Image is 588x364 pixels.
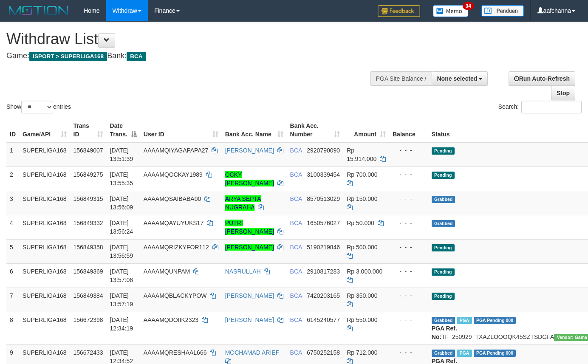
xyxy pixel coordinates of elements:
span: [DATE] 13:56:24 [110,220,133,235]
div: - - - [393,195,425,203]
span: Pending [432,172,455,179]
a: PUTRI [PERSON_NAME] [225,220,274,235]
span: Rp 712.000 [347,349,377,356]
img: Feedback.jpg [378,5,420,17]
h1: Withdraw List [6,31,384,48]
td: SUPERLIGA168 [19,288,70,312]
span: PGA Pending [474,350,516,357]
span: [DATE] 13:57:19 [110,292,133,308]
td: SUPERLIGA168 [19,239,70,263]
span: BCA [290,316,302,323]
span: Copy 6750252158 to clipboard [307,349,340,356]
th: Game/API: activate to sort column ascending [19,118,70,142]
a: MOCHAMAD ARIEF [225,349,280,356]
a: [PERSON_NAME] [225,292,274,299]
span: 156672433 [73,349,103,356]
span: PGA Pending [474,317,516,324]
input: Search: [521,101,582,113]
span: Pending [432,293,455,300]
img: Button%20Memo.svg [433,5,469,17]
label: Show entries [6,101,71,113]
span: Rp 3.000.000 [347,268,382,275]
span: Rp 500.000 [347,244,377,251]
a: [PERSON_NAME] [225,316,274,323]
span: [DATE] 12:34:19 [110,316,133,332]
span: AAAAMQBLACKYPOW [144,292,207,299]
td: 8 [6,312,19,344]
div: PGA Site Balance / [370,71,431,86]
span: Rp 700.000 [347,171,377,178]
span: Copy 2910817283 to clipboard [307,268,340,275]
span: BCA [290,244,302,251]
div: - - - [393,170,425,179]
span: BCA [290,147,302,154]
span: Marked by aafsoycanthlai [457,317,472,324]
span: Grabbed [432,196,455,203]
td: SUPERLIGA168 [19,215,70,239]
span: 156849332 [73,220,103,226]
th: Balance [389,118,428,142]
span: AAAAMQDOIIK2323 [144,316,198,323]
span: Rp 350.000 [347,292,377,299]
a: NASRULLAH [225,268,261,275]
h4: Game: Bank: [6,52,384,60]
span: [DATE] 13:55:35 [110,171,133,186]
a: OCKY [PERSON_NAME] [225,171,274,186]
label: Search: [498,101,582,113]
span: 156672398 [73,316,103,323]
span: Rp 550.000 [347,316,377,323]
span: AAAAMQRESHAAL666 [144,349,207,356]
span: 156849007 [73,147,103,154]
span: 156849369 [73,268,103,275]
th: User ID: activate to sort column ascending [140,118,222,142]
td: SUPERLIGA168 [19,166,70,191]
span: Grabbed [432,317,455,324]
td: 1 [6,142,19,167]
span: Copy 5190219846 to clipboard [307,244,340,251]
td: 6 [6,263,19,288]
th: Date Trans.: activate to sort column descending [107,118,140,142]
span: [DATE] 13:56:09 [110,195,133,211]
th: Bank Acc. Name: activate to sort column ascending [222,118,287,142]
span: Rp 150.000 [347,195,377,202]
span: Marked by aafsoycanthlai [457,350,472,357]
span: ISPORT > SUPERLIGA168 [29,52,107,61]
td: SUPERLIGA168 [19,191,70,215]
img: MOTION_logo.png [6,4,71,17]
td: 2 [6,166,19,191]
span: BCA [290,195,302,202]
span: AAAAMQAYUYUKS17 [144,220,204,226]
span: 34 [463,2,474,10]
div: - - - [393,243,425,251]
div: - - - [393,291,425,300]
th: Bank Acc. Number: activate to sort column ascending [287,118,344,142]
span: Grabbed [432,350,455,357]
span: Copy 7420203165 to clipboard [307,292,340,299]
span: AAAAMQIYAGAPAPA27 [144,147,209,154]
span: [DATE] 13:57:08 [110,268,133,283]
span: AAAAMQOCKAY1989 [144,171,203,178]
span: Copy 8570513029 to clipboard [307,195,340,202]
span: Copy 3100339454 to clipboard [307,171,340,178]
span: Pending [432,268,455,276]
span: BCA [290,220,302,226]
div: - - - [393,316,425,324]
span: Grabbed [432,220,455,227]
td: 4 [6,215,19,239]
td: 7 [6,288,19,312]
a: [PERSON_NAME] [225,244,274,251]
th: Trans ID: activate to sort column ascending [70,118,107,142]
span: AAAAMQSAIBABA00 [144,195,201,202]
span: Pending [432,147,455,155]
b: PGA Ref. No: [432,325,457,340]
span: AAAAMQRIZKYFOR112 [144,244,209,251]
div: - - - [393,267,425,276]
span: BCA [127,52,146,61]
div: - - - [393,146,425,155]
span: 156849358 [73,244,103,251]
a: ARYA SEPTA NUGRAHA [225,195,261,211]
span: 156849275 [73,171,103,178]
th: Amount: activate to sort column ascending [343,118,389,142]
span: Copy 6145240577 to clipboard [307,316,340,323]
span: Pending [432,244,455,251]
